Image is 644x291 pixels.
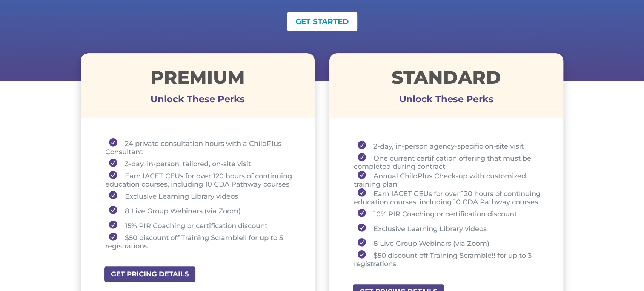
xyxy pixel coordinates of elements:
li: 2-day, in-person agency-specific on-site visit [354,138,545,153]
li: Earn IACET CEUs for over 120 hours of continuing education courses, including 10 CDA Pathway courses [105,171,296,188]
h3: Unlock These Perks [81,99,315,103]
a: GET STARTED [287,12,357,31]
h3: Unlock These Perks [329,99,564,103]
li: 10% PIR Coaching or certification discount [354,206,545,221]
li: One current certification offering that must be completed during contract [354,153,545,171]
h1: Premium [81,68,315,90]
h1: STANDARD [329,68,564,90]
li: 24 private consultation hours with a ChildPlus Consultant [105,138,296,156]
li: 15% PIR Coaching or certification discount [105,218,296,233]
li: Exclusive Learning Library videos [105,188,296,203]
li: 3-day, in-person, tailored, on-site visit [105,156,296,171]
li: $50 discount off Training Scramble!! for up to 5 registrations [105,233,296,250]
li: 8 Live Group Webinars (via Zoom) [354,236,545,250]
li: Earn IACET CEUs for over 120 hours of continuing education courses, including 10 CDA Pathway courses [354,188,545,206]
li: $50 discount off Training Scramble!! for up to 3 registrations [354,250,545,268]
li: Annual ChildPlus Check-up with customized training plan [354,171,545,188]
a: GET PRICING DETAILS [103,266,196,283]
li: Exclusive Learning Library videos [354,221,545,236]
li: 8 Live Group Webinars (via Zoom) [105,203,296,218]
